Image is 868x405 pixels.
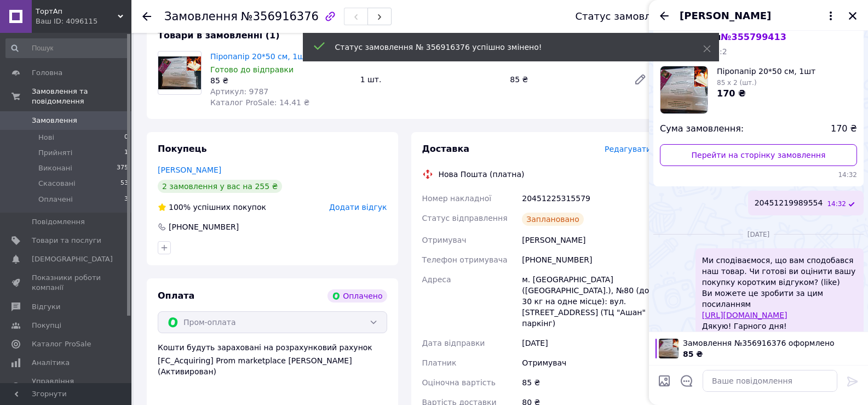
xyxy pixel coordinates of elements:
a: [URL][DOMAIN_NAME] [702,311,787,320]
span: Показники роботи компанії [32,273,101,293]
span: Платник [422,358,457,367]
span: Піропапір 20*50 см, 1шт [717,66,815,77]
div: Заплановано [522,213,584,226]
img: 6625417971_w100_h100_pirobumaga-2050-sm.jpg [659,339,679,358]
span: 3 [124,195,128,204]
div: [DATE] [520,333,653,353]
div: 1 шт. [356,72,506,87]
span: Замовлення [660,32,786,42]
span: № 355799413 [721,32,786,42]
span: Готово до відправки [210,65,294,74]
a: Піропапір 20*50 см, 1шт [210,52,309,61]
span: Замовлення [164,10,238,23]
span: Додати відгук [329,203,387,212]
span: 170 ₴ [717,88,746,99]
span: Товари та послуги [32,236,101,246]
a: Перейти на сторінку замовлення [660,144,857,166]
div: Статус замовлення [575,11,676,22]
span: Прийняті [38,148,72,158]
button: Назад [658,9,671,22]
span: Доставка [422,144,470,154]
div: Статус замовлення № 356916376 успішно змінено! [335,42,676,53]
div: 2 замовлення у вас на 255 ₴ [158,180,282,193]
span: Товари в замовленні (1) [158,30,280,41]
img: 6625417971_w100_h100_pirobumaga-2050-sm.jpg [660,66,708,113]
div: Отримувач [520,353,653,373]
span: Оплата [158,290,194,301]
span: Замовлення №356916376 оформлено [683,338,861,349]
span: 375 [117,163,128,173]
span: Артикул: 9787 [210,87,268,96]
div: 09.08.2025 [653,229,864,239]
span: 170 ₴ [831,123,857,135]
a: [PERSON_NAME] [158,166,221,174]
button: Закрити [846,9,859,22]
span: Каталог ProSale [32,339,91,349]
input: Пошук [5,38,129,58]
span: Покупці [32,321,61,330]
div: 85 ₴ [210,75,352,86]
span: Управління сайтом [32,377,101,396]
span: 85 ₴ [683,350,703,358]
span: Редагувати [605,145,651,153]
div: 85 ₴ [505,72,625,87]
div: Кошти будуть зараховані на розрахунковий рахунок [158,342,387,377]
span: 0 [124,133,128,142]
div: [FC_Acquiring] Prom marketplace [PERSON_NAME] (Активирован) [158,355,387,377]
span: Виконані [38,163,72,173]
span: ТортАп [36,7,118,16]
div: Ваш ID: 4096115 [36,16,131,26]
span: Статус відправлення [422,214,508,223]
div: м. [GEOGRAPHIC_DATA] ([GEOGRAPHIC_DATA].), №80 (до 30 кг на одне місце): вул. [STREET_ADDRESS] (Т... [520,270,653,333]
span: Повідомлення [32,217,85,227]
span: Покупець [158,144,207,154]
span: Телефон отримувача [422,255,508,264]
button: [PERSON_NAME] [680,9,837,23]
div: Оплачено [327,289,387,303]
div: [PHONE_NUMBER] [168,221,240,232]
span: 14:32 05.08.2025 [827,199,846,209]
span: [DEMOGRAPHIC_DATA] [32,254,113,264]
span: Аналітика [32,358,70,368]
span: Замовлення та повідомлення [32,87,131,106]
div: успішних покупок [158,202,266,213]
span: Скасовані [38,179,76,189]
span: Каталог ProSale: 14.41 ₴ [210,98,309,107]
span: Головна [32,68,62,78]
span: Адреса [422,275,451,284]
span: №356916376 [241,10,319,23]
span: 20451219989554 [755,197,823,209]
span: Відгуки [32,302,60,312]
span: Нові [38,133,54,142]
span: 14:32 05.08.2025 [660,170,857,180]
span: Ми сподіваємося, що вам сподобався наш товар. Чи готові ви оцінити вашу покупку коротким відгуком... [702,255,857,353]
span: Сума замовлення: [660,123,744,135]
span: Оплачені [38,195,73,204]
div: 85 ₴ [520,373,653,392]
div: [PERSON_NAME] [520,230,653,250]
div: 20451225315579 [520,189,653,208]
span: Замовлення [32,116,77,126]
span: [DATE] [743,230,774,239]
button: Відкрити шаблони відповідей [680,374,694,388]
span: Отримувач [422,236,467,244]
span: [PERSON_NAME] [680,9,771,23]
div: Нова Пошта (платна) [436,169,527,180]
span: 85 x 2 (шт.) [717,79,757,87]
span: 1 [124,148,128,158]
img: Піропапір 20*50 см, 1шт [158,56,201,89]
span: 100% [169,203,191,212]
span: 53 [120,179,128,189]
div: Повернутися назад [142,11,151,22]
span: Номер накладної [422,194,492,203]
span: Дата відправки [422,339,485,347]
div: [PHONE_NUMBER] [520,250,653,270]
span: Оціночна вартість [422,378,496,387]
a: Редагувати [629,69,651,90]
